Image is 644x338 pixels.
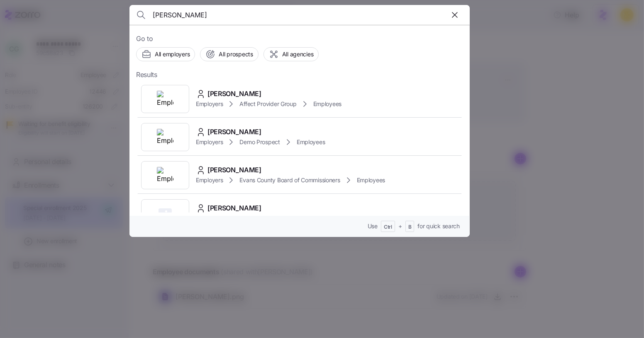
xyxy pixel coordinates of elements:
[239,176,340,184] span: Evans County Board of Commissioners
[157,129,173,145] img: Employer logo
[196,138,223,146] span: Employers
[196,100,223,108] span: Employers
[136,70,157,80] span: Results
[239,100,296,108] span: Affect Provider Group
[157,91,173,107] img: Employer logo
[157,167,173,183] img: Employer logo
[207,127,261,137] span: [PERSON_NAME]
[200,47,258,61] button: All prospects
[313,100,342,108] span: Employees
[219,50,253,58] span: All prospects
[357,176,385,184] span: Employees
[417,222,460,230] span: for quick search
[196,176,223,184] span: Employers
[398,222,402,230] span: +
[297,138,325,146] span: Employees
[263,47,319,61] button: All agencies
[136,47,195,61] button: All employers
[207,89,261,99] span: [PERSON_NAME]
[155,50,190,58] span: All employers
[207,203,261,213] span: [PERSON_NAME]
[136,34,463,44] span: Go to
[239,138,280,146] span: Demo Prospect
[368,222,378,230] span: Use
[282,50,314,58] span: All agencies
[207,165,261,175] span: [PERSON_NAME]
[384,224,392,231] span: Ctrl
[408,224,412,231] span: B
